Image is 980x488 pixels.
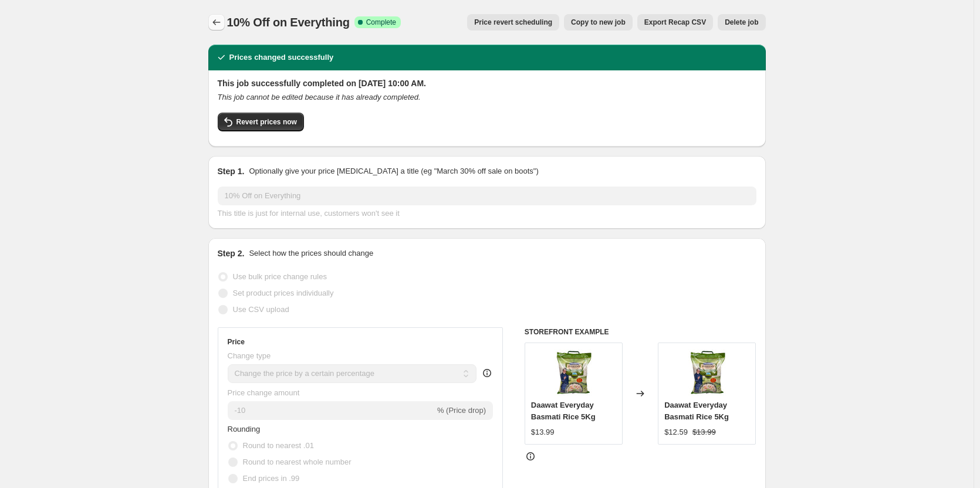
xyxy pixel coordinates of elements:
span: Price change amount [228,388,300,397]
span: This title is just for internal use, customers won't see it [218,209,400,218]
input: -15 [228,401,435,420]
span: Daawat Everyday Basmati Rice 5Kg [664,401,729,421]
span: Change type [228,351,271,360]
div: help [481,367,493,379]
button: Copy to new job [564,14,633,30]
h6: STOREFRONT EXAMPLE [525,327,756,337]
span: Complete [366,18,396,27]
div: $13.99 [531,426,555,438]
span: Rounding [228,425,261,433]
h3: Price [228,337,245,347]
img: DaawatEverydayBasmatiRice5Kg_80x.jpg [550,349,597,396]
button: Price change jobs [208,14,225,30]
input: 30% off holiday sale [218,187,756,205]
span: Revert prices now [236,117,297,127]
h2: Step 2. [218,248,245,259]
span: Round to nearest whole number [243,457,352,466]
button: Revert prices now [218,113,304,131]
strike: $13.99 [692,426,716,438]
p: Optionally give your price [MEDICAL_DATA] a title (eg "March 30% off sale on boots") [249,165,538,177]
p: Select how the prices should change [249,248,373,259]
span: Use bulk price change rules [233,272,327,281]
span: Set product prices individually [233,289,334,297]
button: Export Recap CSV [637,14,713,30]
span: Price revert scheduling [474,18,552,27]
button: Price revert scheduling [467,14,559,30]
span: Daawat Everyday Basmati Rice 5Kg [531,401,596,421]
span: Export Recap CSV [644,18,706,27]
h2: Step 1. [218,165,245,177]
span: Use CSV upload [233,305,289,314]
span: Copy to new job [571,18,626,27]
span: % (Price drop) [437,406,486,415]
span: Delete job [725,18,758,27]
button: Delete job [718,14,765,30]
div: $12.59 [664,426,688,438]
i: This job cannot be edited because it has already completed. [218,93,421,101]
span: End prices in .99 [243,474,300,483]
img: DaawatEverydayBasmatiRice5Kg_80x.jpg [684,349,731,396]
span: 10% Off on Everything [227,16,350,29]
span: Round to nearest .01 [243,441,314,450]
h2: This job successfully completed on [DATE] 10:00 AM. [218,77,756,89]
h2: Prices changed successfully [229,52,334,63]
